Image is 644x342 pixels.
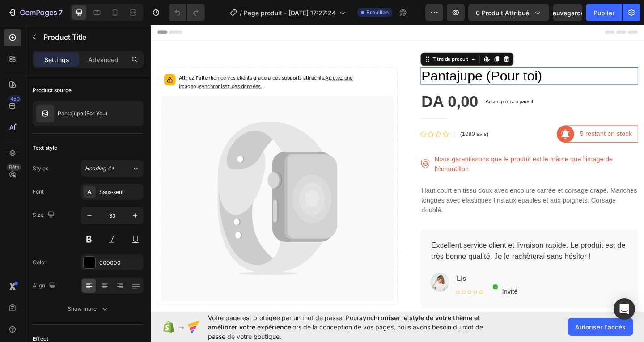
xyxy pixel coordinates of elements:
[586,4,622,21] button: Publier
[68,304,109,313] div: Show more
[99,188,141,196] div: Sans-serif
[9,164,19,170] font: Bêta
[4,4,67,21] button: 7
[553,4,582,21] button: Sauvegarder
[59,8,63,17] font: 7
[36,105,54,122] img: product feature img
[33,144,57,152] div: Text style
[244,9,336,17] font: Page produit - [DATE] 17:27:24
[294,48,426,65] font: Pantajupe (Pour toi)
[382,287,399,295] font: Invité
[208,314,359,321] font: Votre page est protégée par un mot de passe. Pour
[306,35,345,42] font: Titre du produit
[614,298,635,320] div: Ouvrir Intercom Messenger
[88,55,119,64] p: Advanced
[309,144,503,162] font: Nous garantissons que le produit est le même que l'image de l'échantillon
[442,110,461,129] img: Image alternative
[575,323,626,331] font: Autoriser l'accès
[208,314,480,331] font: synchroniser le style de votre thème et améliorer votre expérience
[593,9,614,17] font: Publier
[304,271,325,291] img: Image alternative
[467,116,523,123] font: 5 restant en stock
[208,323,483,340] font: lors de la conception de vos pages, nous avons besoin du mot de passe de votre boutique.
[366,9,389,16] font: Brouillon
[364,81,416,88] font: Aucun prix comparatif
[568,318,633,336] button: Autoriser l'accès
[33,165,48,173] div: Styles
[85,165,114,173] span: Heading 4*
[336,116,367,123] font: (1080 avis)
[33,280,58,292] div: Align
[293,147,304,157] img: Image alternative
[10,96,20,102] font: 450
[169,4,205,21] div: Annuler/Rétablir
[33,86,72,94] div: Product source
[294,177,529,207] font: Haut court en tissu doux avec encolure carrée et corsage drapé. Manches longues avec élastiques f...
[240,9,242,17] font: /
[33,301,144,317] button: Show more
[372,283,377,288] img: Image alternative
[99,259,141,267] div: 000000
[294,75,356,94] font: DA 0,00
[549,9,587,17] font: Sauvegarder
[151,24,644,312] iframe: Zone de conception
[333,273,343,281] font: Lis
[43,32,140,42] p: Product Title
[305,236,516,258] font: Excellent service client et livraison rapide. Le produit est de très bonne qualité. Je le rachète...
[468,4,549,21] button: 0 produit attribué
[44,55,69,64] p: Settings
[476,9,529,17] font: 0 produit attribué
[58,110,107,117] p: Pantajupe (For You)
[33,258,47,266] div: Color
[81,160,144,177] button: Heading 4*
[33,209,56,221] div: Size
[33,188,44,196] div: Font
